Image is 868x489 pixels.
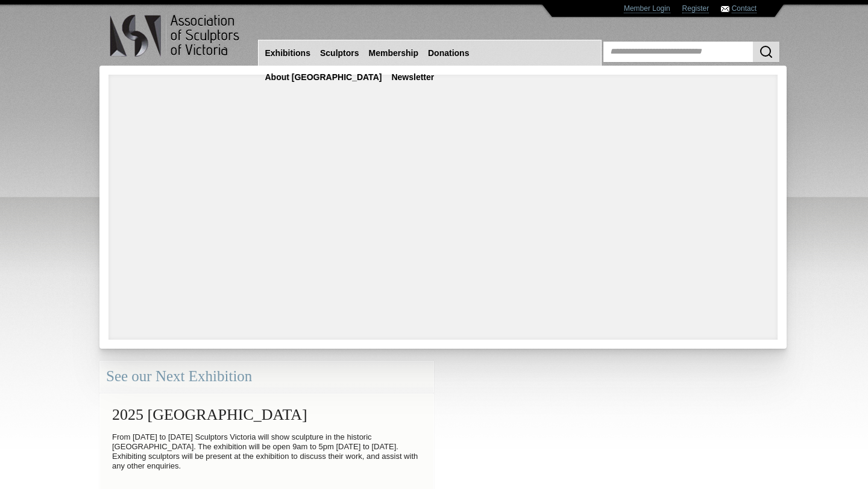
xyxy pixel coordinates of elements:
[732,4,756,13] a: Contact
[260,66,387,89] a: About [GEOGRAPHIC_DATA]
[106,429,427,474] p: From [DATE] to [DATE] Sculptors Victoria will show sculpture in the historic [GEOGRAPHIC_DATA]. T...
[99,361,434,393] div: See our Next Exhibition
[315,42,364,64] a: Sculptors
[423,42,474,64] a: Donations
[682,4,709,13] a: Register
[386,66,439,89] a: Newsletter
[624,4,670,13] a: Member Login
[364,42,423,64] a: Membership
[759,45,773,59] img: Search
[106,400,427,429] h2: 2025 [GEOGRAPHIC_DATA]
[109,12,242,60] img: logo.png
[260,42,315,64] a: Exhibitions
[721,6,729,12] img: Contact ASV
